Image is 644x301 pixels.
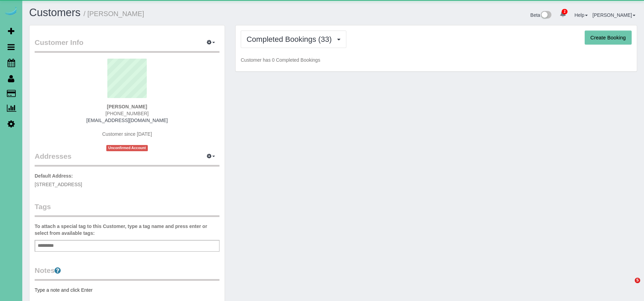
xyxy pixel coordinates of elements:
button: Create Booking [585,31,632,45]
a: [PERSON_NAME] [593,12,635,18]
span: [PHONE_NUMBER] [105,111,148,116]
legend: Notes [35,265,219,281]
span: Completed Bookings (33) [247,35,335,44]
span: [STREET_ADDRESS] [35,182,82,187]
button: Completed Bookings (33) [241,31,346,48]
span: 5 [635,278,640,283]
label: To attach a special tag to this Customer, type a tag name and press enter or select from availabl... [35,223,219,237]
p: Customer has 0 Completed Bookings [241,57,632,63]
legend: Tags [35,202,219,217]
img: Automaid Logo [4,7,18,16]
legend: Customer Info [35,37,219,53]
iframe: Intercom live chat [621,278,637,294]
a: [EMAIL_ADDRESS][DOMAIN_NAME] [86,118,168,123]
span: Customer since [DATE] [102,131,152,137]
img: New interface [540,11,551,20]
a: Beta [530,12,552,18]
a: Help [574,12,588,18]
label: Default Address: [35,172,73,179]
strong: [PERSON_NAME] [107,104,147,109]
a: 2 [556,7,570,22]
a: Customers [29,7,81,19]
small: / [PERSON_NAME] [84,10,144,17]
span: Unconfirmed Account [106,145,148,151]
span: 2 [562,9,568,14]
pre: Type a note and click Enter [35,287,219,293]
